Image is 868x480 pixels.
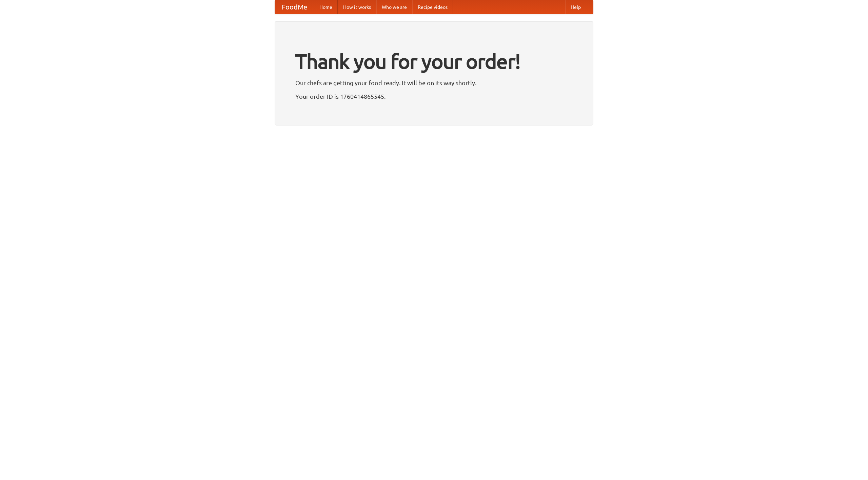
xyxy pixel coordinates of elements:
a: FoodMe [275,0,314,14]
a: Help [565,0,586,14]
p: Your order ID is 1760414865545. [295,91,573,101]
a: Recipe videos [412,0,453,14]
a: Home [314,0,338,14]
a: How it works [338,0,376,14]
h1: Thank you for your order! [295,45,573,78]
a: Who we are [376,0,412,14]
p: Our chefs are getting your food ready. It will be on its way shortly. [295,78,573,88]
